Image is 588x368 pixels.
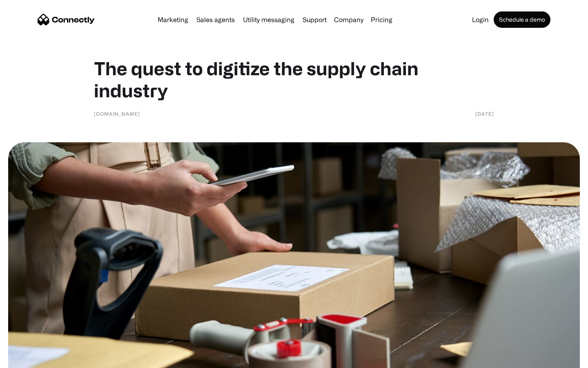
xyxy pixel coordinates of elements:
[193,16,238,23] a: Sales agents
[8,354,49,365] aside: Language selected: English
[299,16,330,23] a: Support
[94,110,140,118] div: [DOMAIN_NAME]
[240,16,298,23] a: Utility messaging
[475,110,494,118] div: [DATE]
[494,11,550,28] a: Schedule a demo
[334,14,363,25] div: Company
[154,16,192,23] a: Marketing
[469,16,492,23] a: Login
[16,354,49,365] ul: Language list
[94,57,494,101] h1: The quest to digitize the supply chain industry
[367,16,396,23] a: Pricing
